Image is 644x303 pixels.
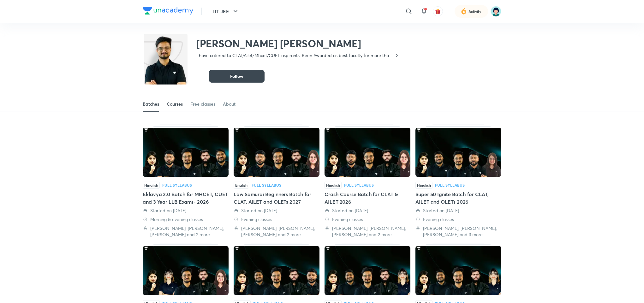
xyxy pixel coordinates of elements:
img: Thumbnail [415,246,501,295]
img: Company Logo [143,7,194,15]
img: Thumbnail [234,246,319,295]
h2: [PERSON_NAME] [PERSON_NAME] [196,37,399,50]
div: Law Samurai Beginners Batch for CLAT, AILET and OLETs 2027 [234,125,319,238]
div: Full Syllabus [435,183,465,187]
div: Kriti Singh, Shikha Puri, Akash Richhariya and 2 more [325,225,410,238]
div: Crash Course Batch for CLAT & AILET 2026 [325,190,410,206]
div: About [223,101,236,107]
img: Thumbnail [234,128,319,177]
div: Morning & evening classes [143,216,229,223]
img: Priyanka Buty [491,6,501,17]
div: Full Syllabus [344,183,374,187]
div: Started on 28 Aug 2025 [325,207,410,214]
div: Full Syllabus [252,183,281,187]
img: activity [461,8,467,15]
span: English [234,182,249,189]
div: Started on 30 Jul 2025 [415,207,501,214]
div: Evening classes [234,216,319,223]
div: Super 50 Ignite Batch for CLAT, AILET and OLETs 2026 [415,125,501,238]
p: I have catered to CLAT/Ailet/Mhcet/CUET aspirants. Been Awarded as best faculty for more than 12 ... [196,52,394,59]
button: Follow [209,70,265,83]
div: Super 50 Ignite Batch for CLAT, AILET and OLETs 2026 [415,190,501,206]
img: Thumbnail [143,128,229,177]
span: Hinglish [325,182,342,189]
button: avatar [433,6,443,16]
button: IIT JEE [209,5,243,18]
div: Eklavya 2.0 Batch for MHCET, CUET and 3 Year LLB Exams- 2026 [143,190,229,206]
a: About [223,96,236,112]
div: Free classes [190,101,215,107]
div: Started on 13 Sep 2025 [234,207,319,214]
div: Kriti Singh, Shikha Puri, Akash Richhariya and 2 more [234,225,319,238]
span: Hinglish [143,182,160,189]
span: Hinglish [415,182,432,189]
div: Evening classes [415,216,501,223]
span: Follow [230,73,243,79]
a: Company Logo [143,7,194,16]
div: Courses [167,101,183,107]
img: class [144,35,188,99]
div: Batches [143,101,159,107]
a: Courses [167,96,183,112]
img: avatar [435,9,441,14]
a: Free classes [190,96,215,112]
div: Kriti Singh, Hani Kumar Sharma, Shikha Puri and 3 more [415,225,501,238]
div: Evening classes [325,216,410,223]
div: Eklavya 2.0 Batch for MHCET, CUET and 3 Year LLB Exams- 2026 [143,125,229,238]
div: Full Syllabus [162,183,192,187]
img: Thumbnail [143,246,229,295]
div: Crash Course Batch for CLAT & AILET 2026 [325,125,410,238]
div: Hani Kumar Sharma, Shikha Puri, Akash Richhariya and 2 more [143,225,229,238]
div: Started on 29 Sep 2025 [143,207,229,214]
div: Law Samurai Beginners Batch for CLAT, AILET and OLETs 2027 [234,190,319,206]
img: Thumbnail [325,246,410,295]
a: Batches [143,96,159,112]
img: Thumbnail [415,128,501,177]
img: Thumbnail [325,128,410,177]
